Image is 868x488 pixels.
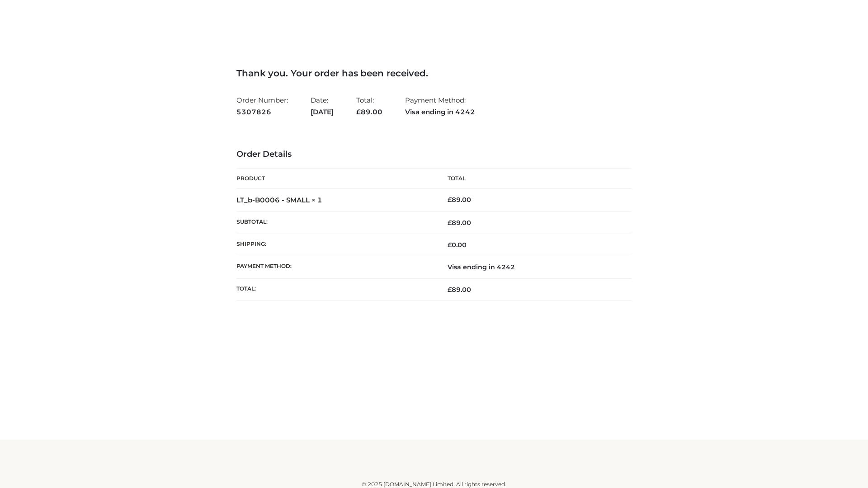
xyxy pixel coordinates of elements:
h3: Order Details [236,150,632,160]
h3: Thank you. Your order has been received. [236,68,632,79]
span: £ [448,219,452,227]
td: Visa ending in 4242 [434,256,632,278]
strong: 5307826 [236,106,288,118]
th: Payment method: [236,256,434,278]
span: £ [356,108,361,116]
span: £ [448,196,452,204]
th: Total [434,169,632,189]
li: Order Number: [236,92,288,120]
span: £ [448,241,452,249]
bdi: 89.00 [448,196,471,204]
strong: Visa ending in 4242 [405,106,475,118]
span: 89.00 [356,108,382,116]
th: Total: [236,278,434,300]
span: 89.00 [448,219,471,227]
li: Payment Method: [405,92,475,120]
span: £ [448,286,452,294]
li: Total: [356,92,382,120]
th: Shipping: [236,234,434,256]
span: 89.00 [448,286,471,294]
th: Subtotal: [236,211,434,234]
bdi: 0.00 [448,241,467,249]
a: LT_b-B0006 - SMALL [236,196,310,204]
th: Product [236,169,434,189]
strong: [DATE] [311,106,334,118]
li: Date: [311,92,334,120]
strong: × 1 [311,196,322,204]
